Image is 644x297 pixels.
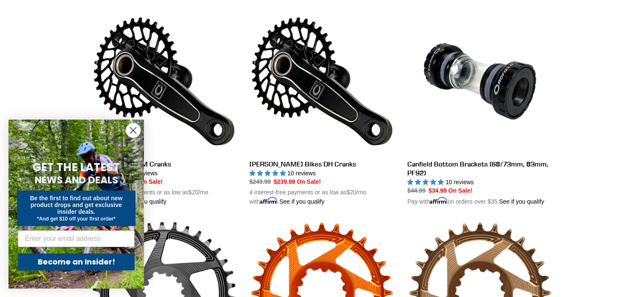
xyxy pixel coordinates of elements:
[35,173,118,187] span: NEWS AND DEALS
[33,160,120,175] span: GET THE LATEST
[30,195,123,215] span: Be the first to find out about new product drops and get exclusive insider deals.
[37,216,115,222] span: *And get $10 off your first order*
[126,123,141,138] button: Close dialog
[18,230,135,247] input: Enter your email address
[18,253,135,270] button: Become an Insider!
